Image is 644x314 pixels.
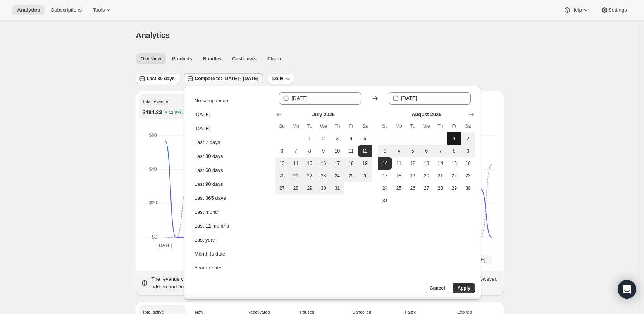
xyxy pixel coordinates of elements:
[409,148,417,154] span: 5
[317,120,331,132] th: Wednesday
[347,173,355,179] span: 25
[358,120,372,132] th: Saturday
[278,148,286,154] span: 6
[192,164,270,177] button: Last 60 days
[361,160,369,166] span: 19
[195,180,223,188] div: Last 90 days
[409,160,417,166] span: 12
[272,75,284,82] span: Daily
[143,99,168,104] span: Total revenue
[303,132,317,145] button: Tuesday July 1 2025
[203,56,221,62] span: Bundles
[450,160,458,166] span: 15
[461,145,475,157] button: Saturday August 9 2025
[618,280,636,299] div: Open Intercom Messenger
[331,132,344,145] button: Thursday July 3 2025
[464,185,472,191] span: 30
[275,182,289,194] button: Sunday July 27 2025
[361,136,369,142] span: 5
[192,248,270,260] button: Month to date
[461,157,475,170] button: Saturday August 16 2025
[136,73,179,84] button: Last 30 days
[423,185,430,191] span: 27
[381,160,389,166] span: 10
[192,262,270,274] button: Year to date
[437,148,444,154] span: 7
[450,185,458,191] span: 29
[334,123,341,129] span: Th
[317,145,331,157] button: Wednesday July 9 2025
[292,160,300,166] span: 14
[195,75,258,82] span: Compare to: [DATE] - [DATE]
[358,170,372,182] button: Saturday July 26 2025
[447,182,461,194] button: Friday August 29 2025
[447,157,461,170] button: Friday August 15 2025
[406,182,420,194] button: Tuesday August 26 2025
[278,185,286,191] span: 27
[275,120,289,132] th: Sunday
[378,120,392,132] th: Sunday
[306,173,313,179] span: 22
[434,157,448,170] button: Thursday August 14 2025
[344,145,358,157] button: Friday July 11 2025
[464,123,472,129] span: Sa
[195,222,229,230] div: Last 12 months
[409,123,417,129] span: Tu
[381,185,389,191] span: 24
[17,7,40,13] span: Analytics
[192,108,270,121] button: [DATE]
[453,283,475,293] button: Apply
[289,182,303,194] button: Monday July 28 2025
[195,153,223,160] div: Last 30 days
[344,132,358,145] button: Friday July 4 2025
[289,145,303,157] button: Monday July 7 2025
[381,173,389,179] span: 17
[317,170,331,182] button: Wednesday July 23 2025
[331,182,344,194] button: Thursday July 31 2025
[157,243,172,248] text: [DATE]
[559,5,594,15] button: Help
[347,148,355,154] span: 11
[303,120,317,132] th: Tuesday
[152,275,499,291] p: The revenue categories shown may overlap. For instance, revenue from recurring add-ons and bundle...
[392,145,406,157] button: Monday August 4 2025
[292,123,300,129] span: Mo
[320,136,327,142] span: 2
[420,145,434,157] button: Wednesday August 6 2025
[423,148,430,154] span: 6
[395,160,403,166] span: 11
[461,170,475,182] button: Saturday August 23 2025
[395,173,403,179] span: 18
[274,109,284,120] button: Show previous month, June 2025
[434,170,448,182] button: Thursday August 21 2025
[331,120,344,132] th: Thursday
[464,160,472,166] span: 16
[464,173,472,179] span: 23
[292,173,300,179] span: 21
[437,185,444,191] span: 28
[149,132,157,138] text: $60
[378,182,392,194] button: Sunday August 24 2025
[141,56,161,62] span: Overview
[306,136,313,142] span: 1
[406,145,420,157] button: Tuesday August 5 2025
[317,132,331,145] button: Wednesday July 2 2025
[423,160,430,166] span: 13
[378,194,392,207] button: Sunday August 31 2025
[457,285,470,291] span: Apply
[358,157,372,170] button: Saturday July 19 2025
[195,111,210,118] div: [DATE]
[347,136,355,142] span: 4
[278,123,286,129] span: Su
[420,120,434,132] th: Wednesday
[608,7,627,13] span: Settings
[334,136,341,142] span: 3
[331,157,344,170] button: Thursday July 17 2025
[192,94,270,107] button: No comparison
[195,166,223,174] div: Last 60 days
[378,145,392,157] button: Sunday August 3 2025
[450,123,458,129] span: Fr
[195,139,220,146] div: Last 7 days
[461,120,475,132] th: Saturday
[136,31,170,39] span: Analytics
